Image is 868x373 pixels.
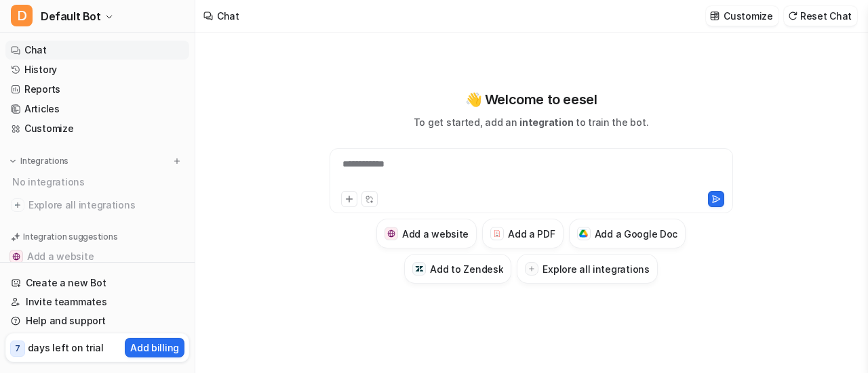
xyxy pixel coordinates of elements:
[8,171,189,193] div: No integrations
[493,229,502,238] img: Add a PDF
[41,7,101,26] span: Default Bot
[508,227,555,241] h3: Add a PDF
[724,9,772,23] p: Customize
[482,219,563,248] button: Add a PDFAdd a PDF
[402,227,469,241] h3: Add a website
[404,254,511,284] button: Add to ZendeskAdd to Zendesk
[579,229,588,238] img: Add a Google Doc
[517,254,657,284] button: Explore all integrations
[414,115,648,129] p: To get started, add an to train the bot.
[28,341,104,355] p: days left on trial
[5,41,189,60] a: Chat
[11,5,33,26] span: D
[5,292,189,311] a: Invite teammates
[569,219,686,248] button: Add a Google DocAdd a Google Doc
[5,60,189,79] a: History
[788,11,797,21] img: reset
[28,194,184,216] span: Explore all integrations
[125,338,184,357] button: Add billing
[784,6,857,26] button: Reset Chat
[5,80,189,99] a: Reports
[130,341,179,355] p: Add billing
[519,116,573,128] span: integration
[20,156,68,167] p: Integrations
[15,343,20,355] p: 7
[595,227,678,241] h3: Add a Google Doc
[5,196,189,215] a: Explore all integrations
[415,265,424,273] img: Add to Zendesk
[5,100,189,118] a: Articles
[8,156,18,166] img: expand menu
[387,229,396,238] img: Add a website
[5,311,189,330] a: Help and support
[5,273,189,292] a: Create a new Bot
[217,9,239,23] div: Chat
[172,156,182,166] img: menu_add.svg
[376,219,477,248] button: Add a websiteAdd a website
[430,262,503,276] h3: Add to Zendesk
[5,246,189,267] button: Add a websiteAdd a website
[23,231,117,243] p: Integration suggestions
[542,262,649,276] h3: Explore all integrations
[5,119,189,138] a: Customize
[5,154,73,168] button: Integrations
[465,89,597,110] p: 👋 Welcome to eesel
[11,198,24,212] img: explore all integrations
[12,253,20,261] img: Add a website
[710,11,719,21] img: customize
[706,6,778,26] button: Customize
